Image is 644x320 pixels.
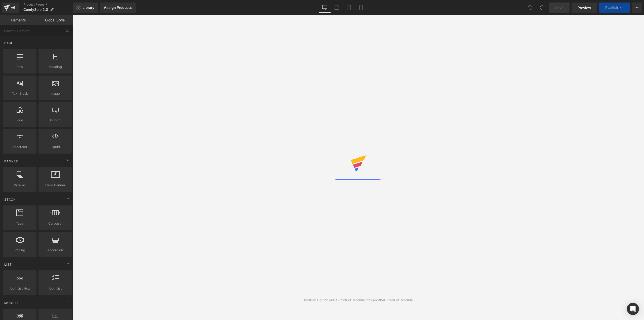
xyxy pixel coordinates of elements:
[5,118,35,123] span: Icon
[4,41,14,45] span: Base
[40,118,70,123] span: Button
[40,183,70,188] span: Hero Banner
[355,3,367,13] a: Mobile
[5,286,35,291] span: Icon List Hoz
[104,6,132,10] div: Assign Products
[632,3,642,13] button: More
[36,15,73,25] a: Global Style
[331,3,343,13] a: Laptop
[319,3,331,13] a: Desktop
[2,3,19,13] a: v6
[5,221,35,226] span: Tabs
[40,286,70,291] span: Icon List
[40,221,70,226] span: Carousel
[5,247,35,253] span: Pricing
[5,64,35,69] span: Row
[537,3,547,13] button: Redo
[343,3,355,13] a: Tablet
[5,91,35,96] span: Text Block
[40,247,70,253] span: Accordion
[40,64,70,69] span: Heading
[627,303,639,315] div: Open Intercom Messenger
[555,5,563,10] span: Save
[4,262,12,267] span: List
[304,297,413,303] div: Notice: Do not put a Product Module into another Product Module
[5,144,35,150] span: Separator
[10,4,16,11] div: v6
[4,159,19,164] span: Banner
[5,183,35,188] span: Parallax
[599,3,630,13] button: Publish
[525,3,535,13] button: Undo
[23,8,48,12] span: ComfySole 2.0
[83,5,94,10] span: Library
[4,300,19,305] span: Module
[40,91,70,96] span: Image
[572,3,597,13] a: Preview
[4,197,16,202] span: Stack
[605,6,618,10] span: Publish
[40,144,70,150] span: Liquid
[73,3,98,13] a: New Library
[23,3,73,7] a: Product Pages
[578,5,591,10] span: Preview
